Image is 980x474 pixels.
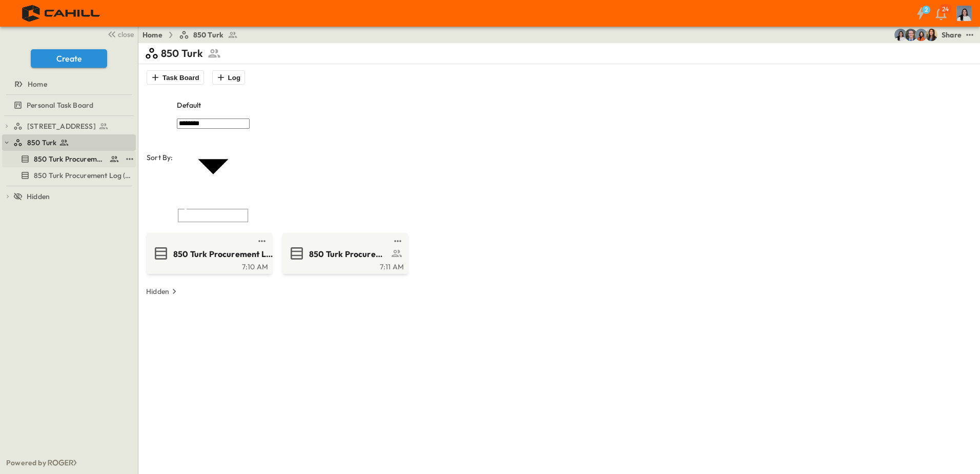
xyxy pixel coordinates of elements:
img: Jared Salin (jsalin@cahill-sf.com) [905,29,917,41]
p: Sort By: [147,152,173,163]
span: [STREET_ADDRESS] [27,121,96,131]
span: 850 Turk Procurement Log [34,154,105,164]
span: Home [28,79,47,89]
a: 850 Turk Procurement Log [284,245,404,262]
span: 850 Turk [193,30,223,40]
span: 850 Turk Procurement Log [309,248,389,260]
div: [STREET_ADDRESS]test [2,118,136,134]
a: 850 Turk [179,30,238,40]
a: 850 Turk Procurement Log (Copy) [149,245,268,262]
a: Home [2,77,134,91]
a: 850 Turk Procurement Log (Copy) [2,168,134,183]
a: Home [142,30,162,40]
p: 850 Turk [161,46,203,61]
img: Profile Picture [956,6,972,21]
div: 850 Turk Procurement Logtest [2,151,136,167]
button: Log [212,70,245,85]
a: Personal Task Board [2,98,134,112]
span: 850 Turk Procurement Log (Copy) [173,248,273,260]
p: Default [177,100,201,110]
div: Share [942,30,962,40]
span: 850 Turk [27,137,56,148]
button: Create [31,49,107,68]
div: 850 Turktest [2,134,136,151]
span: close [118,29,134,39]
button: Hidden [142,284,183,299]
h6: 2 [925,6,928,14]
img: Cindy De Leon (cdeleon@cahill-sf.com) [894,29,907,41]
button: Task Board [147,70,204,85]
div: Personal Task Boardtest [2,97,136,113]
img: Stephanie McNeill (smcneill@cahill-sf.com) [915,29,927,41]
span: Personal Task Board [27,100,93,110]
a: 7:11 AM [284,262,404,270]
button: test [964,29,976,41]
p: Hidden [146,286,169,297]
a: 7:10 AM [149,262,268,270]
img: 4f72bfc4efa7236828875bac24094a5ddb05241e32d018417354e964050affa1.png [12,3,111,24]
nav: breadcrumbs [142,30,244,40]
button: test [124,153,136,165]
button: test [392,235,404,247]
button: close [103,27,136,41]
div: 850 Turk Procurement Log (Copy)test [2,167,136,184]
a: [STREET_ADDRESS] [13,119,134,133]
span: Hidden [27,191,50,202]
span: 850 Turk Procurement Log (Copy) [34,170,134,181]
p: 24 [942,5,949,13]
div: Default [177,93,250,117]
button: 2 [910,4,931,23]
a: 850 Turk [13,135,134,150]
img: Kim Bowen (kbowen@cahill-sf.com) [925,29,937,41]
button: test [256,235,268,247]
a: 850 Turk Procurement Log [2,152,121,166]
